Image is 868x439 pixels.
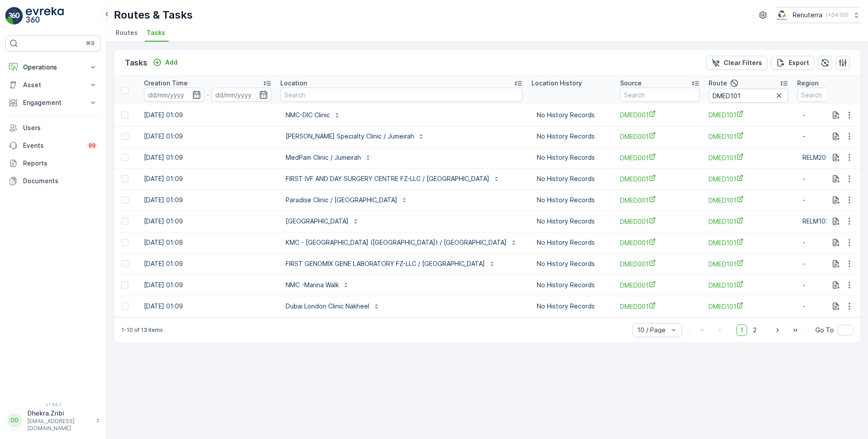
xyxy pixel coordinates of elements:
[23,63,83,72] p: Operations
[8,413,22,427] div: DD
[280,79,307,88] p: Location
[89,142,96,149] p: 99
[23,81,83,89] p: Asset
[27,409,91,418] p: Dhekra.Zribi
[149,57,181,68] button: Add
[620,302,700,311] a: DMED001
[23,98,83,107] p: Engagement
[114,8,193,22] p: Routes & Tasks
[537,153,606,162] p: No History Records
[5,154,101,172] a: Reports
[709,153,788,162] a: DMED101
[26,7,64,25] img: logo_light-DOdMpM7g.png
[286,302,369,311] p: Dubai London Clinic Nakheel
[537,132,606,141] p: No History Records
[286,111,330,119] p: NMC-DIC Clinic
[121,303,128,310] div: Toggle Row Selected
[749,324,761,336] span: 2
[709,259,788,269] a: DMED101
[789,58,809,67] p: Export
[144,79,188,88] p: Creation Time
[23,177,97,185] p: Documents
[139,126,276,147] td: [DATE] 01:09
[121,327,163,334] p: 1-10 of 13 items
[620,132,700,141] a: DMED001
[280,235,523,250] button: KMC - [GEOGRAPHIC_DATA] ([GEOGRAPHIC_DATA]) / [GEOGRAPHIC_DATA]
[620,174,700,184] a: DMED001
[620,196,700,205] a: DMED001
[709,79,727,88] p: Route
[709,89,788,103] input: Search
[537,196,606,204] p: No History Records
[206,89,209,100] p: -
[775,10,789,20] img: Screenshot_2024-07-26_at_13.33.01.png
[280,150,377,165] button: MedPam Clinic / Jumeirah
[280,172,505,186] button: FIRST IVF AND DAY SURGERY CENTRE FZ-LLC / [GEOGRAPHIC_DATA]
[280,278,355,292] button: NMC -Marina Walk
[280,257,501,271] button: FIRST GENOMIX GENE LABORATORY FZ-LLC / [GEOGRAPHIC_DATA]
[709,196,788,205] span: DMED101
[736,324,747,336] span: 1
[5,409,101,432] button: DDDhekra.Zribi[EMAIL_ADDRESS][DOMAIN_NAME]
[280,88,523,102] input: Search
[121,133,128,140] div: Toggle Row Selected
[280,129,430,143] button: [PERSON_NAME] Specialty Clinic / Jumeirah
[537,259,606,268] p: No History Records
[775,7,861,23] button: Renuterra(+04:00)
[620,259,700,269] a: DMED001
[709,110,788,119] a: DMED101
[537,302,606,311] p: No History Records
[826,12,849,19] p: ( +04:00 )
[280,214,364,228] button: [GEOGRAPHIC_DATA]
[139,104,276,126] td: [DATE] 01:09
[620,110,700,119] a: DMED001
[706,56,767,70] button: Clear Filters
[709,238,788,247] a: DMED101
[139,189,276,211] td: [DATE] 01:09
[620,79,642,88] p: Source
[620,238,700,247] span: DMED001
[797,79,818,88] p: Region
[27,418,91,432] p: [EMAIL_ADDRESS][DOMAIN_NAME]
[620,88,700,102] input: Search
[125,57,147,69] p: Tasks
[620,281,700,290] a: DMED001
[121,112,128,119] div: Toggle Row Selected
[724,58,762,67] p: Clear Filters
[709,174,788,184] span: DMED101
[620,153,700,162] a: DMED001
[286,153,361,162] p: MedPam Clinic / Jumeirah
[709,281,788,290] span: DMED101
[5,76,101,94] button: Asset
[139,253,276,274] td: [DATE] 01:09
[531,79,582,88] p: Location History
[5,94,101,112] button: Engagement
[709,132,788,141] a: DMED101
[286,281,339,289] p: NMC -Marina Walk
[709,302,788,311] a: DMED101
[5,137,101,154] a: Events99
[139,211,276,232] td: [DATE] 01:09
[280,108,346,122] button: NMC-DIC Clinic
[280,193,413,207] button: Paradise Clinic / [GEOGRAPHIC_DATA]
[793,11,822,19] p: Renuterra
[121,154,128,161] div: Toggle Row Selected
[537,217,606,226] p: No History Records
[771,56,814,70] button: Export
[286,196,397,204] p: Paradise Clinic / [GEOGRAPHIC_DATA]
[709,217,788,226] span: DMED101
[23,159,97,168] p: Reports
[5,119,101,137] a: Users
[537,111,606,119] p: No History Records
[280,299,385,313] button: Dubai London Clinic Nakheel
